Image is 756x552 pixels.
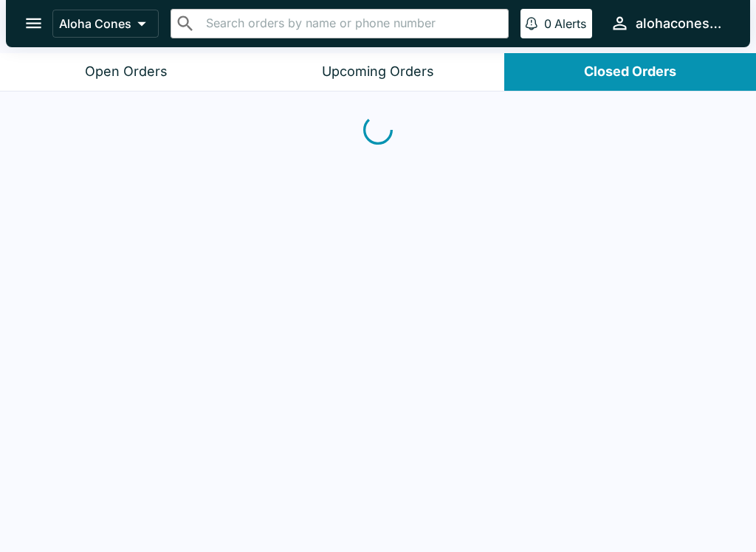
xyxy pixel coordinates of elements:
[15,4,52,42] button: open drawer
[322,63,434,80] div: Upcoming Orders
[544,16,551,31] p: 0
[202,13,502,34] input: Search orders by name or phone number
[636,15,726,32] div: alohacones808
[85,63,168,80] div: Open Orders
[554,16,586,31] p: Alerts
[59,16,131,31] p: Aloha Cones
[584,63,676,80] div: Closed Orders
[604,7,732,39] button: alohacones808
[52,10,159,38] button: Aloha Cones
